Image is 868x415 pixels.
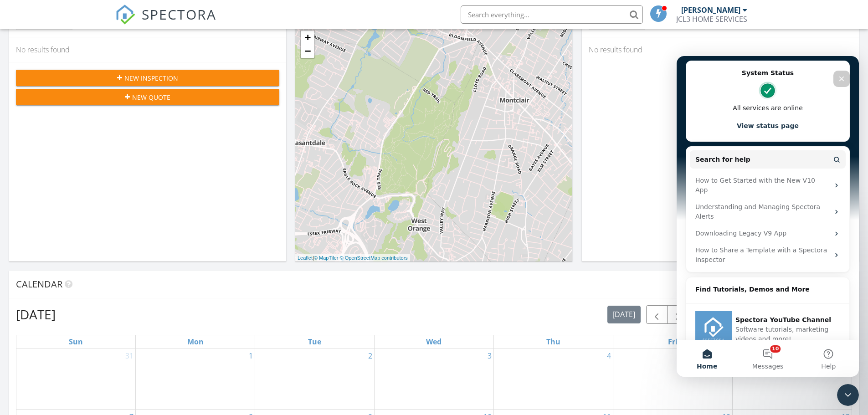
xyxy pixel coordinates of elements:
[247,348,255,363] a: Go to September 1, 2025
[16,70,279,86] button: New Inspection
[493,348,613,410] td: Go to September 4, 2025
[185,335,205,348] a: Monday
[298,255,313,261] a: Leaflet
[123,348,135,363] a: Go to August 31, 2025
[136,348,255,410] td: Go to September 1, 2025
[544,335,562,348] a: Thursday
[676,15,747,24] div: JCL3 HOME SERVICES
[605,348,613,363] a: Go to September 4, 2025
[424,335,443,348] a: Wednesday
[461,5,643,24] input: Search everything...
[666,335,679,348] a: Friday
[613,348,732,410] td: Go to September 5, 2025
[375,348,494,410] td: Go to September 3, 2025
[486,348,493,363] a: Go to September 3, 2025
[646,305,668,324] button: Previous month
[295,254,410,262] div: |
[142,5,216,24] span: SPECTORA
[16,348,136,410] td: Go to August 31, 2025
[16,305,56,323] h2: [DATE]
[16,89,279,105] button: New Quote
[837,384,859,406] iframe: Intercom live chat
[681,5,740,15] div: [PERSON_NAME]
[366,348,374,363] a: Go to September 2, 2025
[306,335,323,348] a: Tuesday
[9,37,286,62] div: No results found
[115,12,216,31] a: SPECTORA
[667,305,688,324] button: Next month
[301,31,314,44] a: Zoom in
[16,278,62,290] span: Calendar
[67,335,85,348] a: Sunday
[314,255,339,261] a: © MapTiler
[124,73,178,83] span: New Inspection
[677,56,859,377] iframe: Intercom live chat
[582,37,859,62] div: No results found
[607,306,641,323] button: [DATE]
[255,348,375,410] td: Go to September 2, 2025
[340,255,408,261] a: © OpenStreetMap contributors
[301,44,314,58] a: Zoom out
[132,92,170,102] span: New Quote
[732,348,852,410] td: Go to September 6, 2025
[115,5,135,25] img: The Best Home Inspection Software - Spectora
